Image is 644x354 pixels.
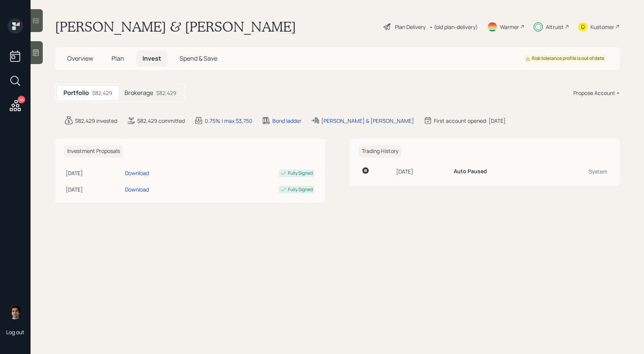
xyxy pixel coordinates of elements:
div: First account opened: [DATE] [434,117,506,125]
img: harrison-schaefer-headshot-2.png [8,304,23,319]
div: Propose Account + [573,89,620,97]
h5: Portfolio [63,89,89,97]
div: Download [125,185,149,193]
div: $82,429 [156,89,176,97]
span: Invest [142,54,161,63]
span: Plan [112,54,124,63]
div: Plan Delivery [395,23,426,31]
div: 46 [18,96,25,103]
div: Fully Signed [288,170,313,177]
div: [PERSON_NAME] & [PERSON_NAME] [321,117,414,125]
div: $82,429 committed [137,117,185,125]
span: Overview [67,54,93,63]
h6: Auto Paused [454,168,487,175]
div: Warmer [500,23,519,31]
div: [DATE] [66,185,122,193]
div: Fully Signed [288,186,313,193]
div: $82,429 [92,89,112,97]
div: Kustomer [591,23,614,31]
div: Altruist [546,23,564,31]
div: [DATE] [66,169,122,177]
div: Log out [6,328,24,336]
div: Risk tolerance profile is out of date [526,55,604,62]
h6: Investment Proposals [64,145,123,158]
div: Bond ladder [272,117,301,125]
h1: [PERSON_NAME] & [PERSON_NAME] [55,18,296,35]
div: [DATE] [396,167,448,175]
div: $82,429 invested [75,117,117,125]
span: Spend & Save [180,54,217,63]
div: Download [125,169,149,177]
h5: Brokerage [125,89,153,97]
div: • (old plan-delivery) [429,23,478,31]
div: 0.75% | max $3,750 [205,117,252,125]
h6: Trading History [359,145,401,158]
div: System [552,167,607,175]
